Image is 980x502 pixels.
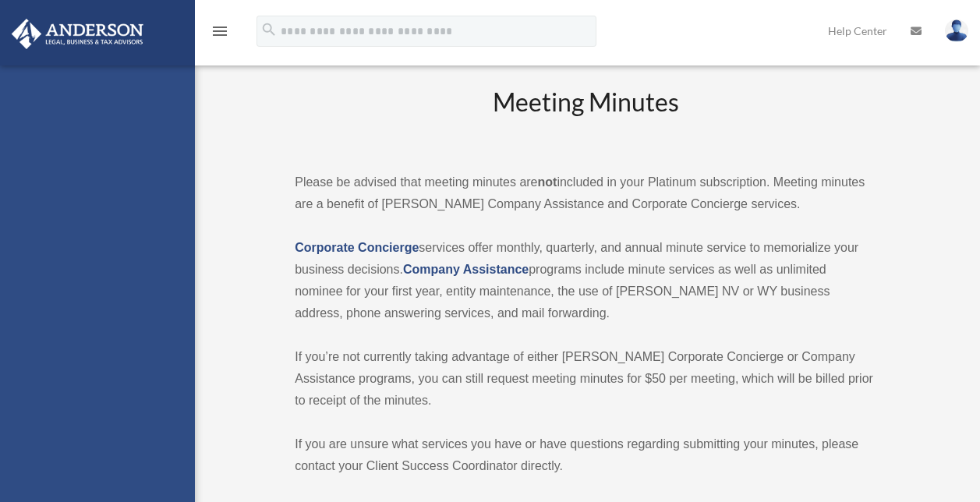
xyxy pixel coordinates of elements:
img: Anderson Advisors Platinum Portal [7,19,148,49]
p: If you’re not currently taking advantage of either [PERSON_NAME] Corporate Concierge or Company A... [295,346,876,412]
strong: not [538,175,557,189]
img: User Pic [945,19,968,42]
a: menu [211,27,229,41]
i: menu [211,22,229,41]
a: Corporate Concierge [295,241,419,254]
p: services offer monthly, quarterly, and annual minute service to memorialize your business decisio... [295,237,876,324]
p: Please be advised that meeting minutes are included in your Platinum subscription. Meeting minute... [295,171,876,215]
h2: Meeting Minutes [295,85,876,150]
a: Company Assistance [403,263,529,276]
i: search [260,21,278,38]
p: If you are unsure what services you have or have questions regarding submitting your minutes, ple... [295,433,876,477]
